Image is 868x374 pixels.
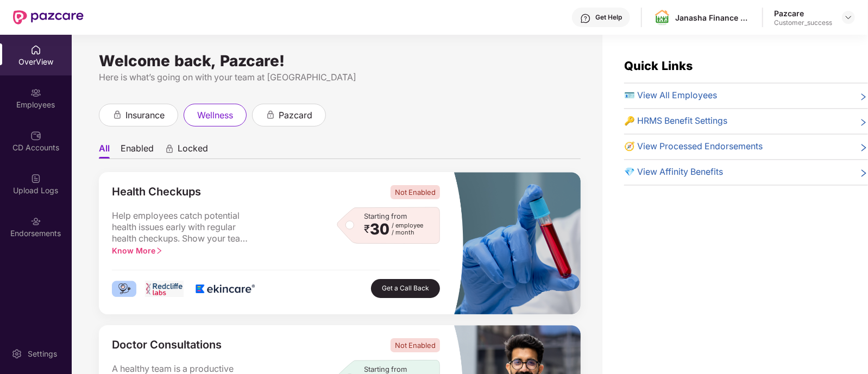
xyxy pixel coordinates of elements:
span: / employee [392,222,423,229]
span: Quick Links [624,59,693,73]
span: 30 [370,222,389,236]
div: Janasha Finance Private Limited [675,12,751,23]
div: animation [266,110,275,119]
span: right [859,142,868,154]
span: right [859,91,868,103]
span: 🪪 View All Employees [624,89,717,103]
span: 🧭 View Processed Endorsements [624,140,763,154]
span: right [859,168,868,179]
img: svg+xml;base64,PHN2ZyBpZD0iRHJvcGRvd24tMzJ4MzIiIHhtbG5zPSJodHRwOi8vd3d3LnczLm9yZy8yMDAwL3N2ZyIgd2... [844,13,853,22]
li: All [99,143,110,159]
img: svg+xml;base64,PHN2ZyBpZD0iQ0RfQWNjb3VudHMiIGRhdGEtbmFtZT0iQ0QgQWNjb3VudHMiIHhtbG5zPSJodHRwOi8vd3... [30,130,41,141]
div: Pazcare [774,8,832,18]
img: svg+xml;base64,PHN2ZyBpZD0iRW1wbG95ZWVzIiB4bWxucz0iaHR0cDovL3d3dy53My5vcmcvMjAwMC9zdmciIHdpZHRoPS... [30,87,41,98]
img: logo [192,281,257,297]
span: Starting from [364,365,407,373]
img: svg+xml;base64,PHN2ZyBpZD0iRW5kb3JzZW1lbnRzIiB4bWxucz0iaHR0cDovL3d3dy53My5vcmcvMjAwMC9zdmciIHdpZH... [30,216,41,227]
img: New Pazcare Logo [13,10,84,24]
img: logo [145,281,184,297]
li: Enabled [121,143,154,159]
div: animation [165,144,174,154]
div: Welcome back, Pazcare! [99,56,581,65]
span: Not Enabled [391,185,440,199]
img: svg+xml;base64,PHN2ZyBpZD0iSG9tZSIgeG1sbnM9Imh0dHA6Ly93d3cudzMub3JnLzIwMDAvc3ZnIiB3aWR0aD0iMjAiIG... [30,45,41,55]
span: insurance [125,109,165,122]
img: svg+xml;base64,PHN2ZyBpZD0iU2V0dGluZy0yMHgyMCIgeG1sbnM9Imh0dHA6Ly93d3cudzMub3JnLzIwMDAvc3ZnIiB3aW... [11,348,22,359]
span: 💎 View Affinity Benefits [624,166,723,179]
button: Get a Call Back [371,279,440,298]
span: Health Checkups [112,185,201,199]
img: masked_image [453,172,581,314]
div: Get Help [595,13,622,22]
div: Here is what’s going on with your team at [GEOGRAPHIC_DATA] [99,71,581,84]
span: / month [392,229,423,236]
span: ₹ [364,225,370,233]
div: animation [112,110,122,119]
span: 🔑 HRMS Benefit Settings [624,115,727,128]
span: Know More [112,246,163,255]
span: Help employees catch potential health issues early with regular health checkups. Show your team y... [112,210,253,245]
div: Customer_success [774,18,832,27]
img: svg+xml;base64,PHN2ZyBpZD0iVXBsb2FkX0xvZ3MiIGRhdGEtbmFtZT0iVXBsb2FkIExvZ3MiIHhtbG5zPSJodHRwOi8vd3... [30,173,41,184]
span: Locked [178,143,208,159]
img: svg+xml;base64,PHN2ZyBpZD0iSGVscC0zMngzMiIgeG1sbnM9Imh0dHA6Ly93d3cudzMub3JnLzIwMDAvc3ZnIiB3aWR0aD... [580,13,591,24]
span: Starting from [364,212,407,220]
span: pazcard [279,109,312,122]
img: logo [112,281,136,297]
span: wellness [197,109,233,122]
span: right [155,247,163,255]
span: right [859,117,868,128]
span: Not Enabled [391,338,440,352]
span: Doctor Consultations [112,338,222,352]
img: Janasha%20Logo%20(1).png [655,9,670,26]
div: Settings [24,348,60,359]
